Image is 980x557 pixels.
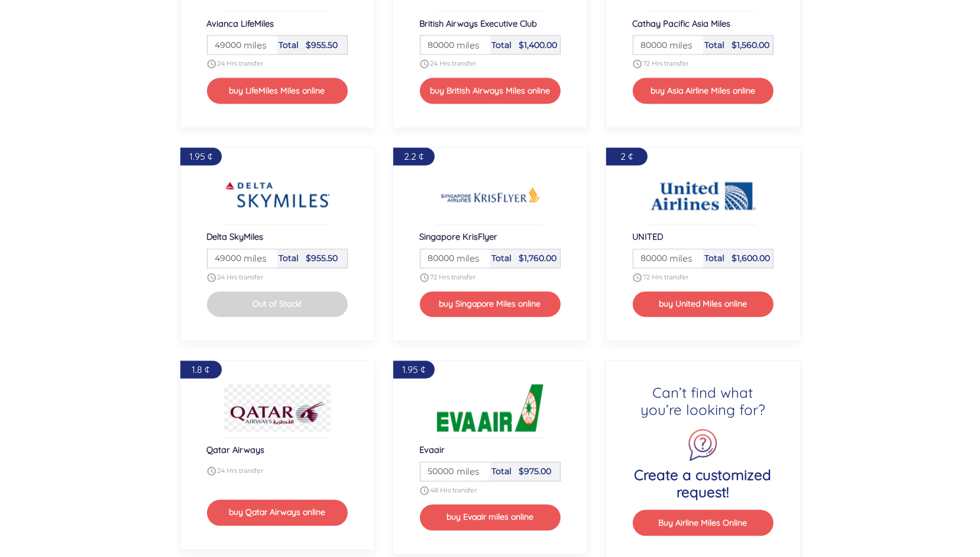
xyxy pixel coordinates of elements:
[633,292,774,317] button: buy United Miles online
[705,253,725,264] span: Total
[732,40,770,50] span: $1,560.00
[207,445,265,456] span: Qatar Airways
[224,385,331,432] img: Buy Qatar Airways Airline miles online
[218,467,264,475] span: 24 Hrs transfer
[732,253,771,264] span: $1,600.00
[402,364,425,376] span: 1.95 ¢
[207,273,216,282] img: schedule.png
[633,467,774,501] h4: Create a customized request!
[279,40,299,50] span: Total
[451,465,480,479] span: miles
[519,253,557,264] span: $1,760.00
[705,40,725,50] span: Total
[207,231,264,243] span: Delta SkyMiles
[404,151,423,163] span: 2.2 ¢
[519,466,552,477] span: $975.00
[224,172,331,219] img: Buy Delta SkyMiles Airline miles online
[431,487,477,495] span: 48 Hrs transfer
[650,172,756,219] img: Buy UNITED Airline miles online
[633,60,642,69] img: schedule.png
[633,78,774,104] button: buy Asia Airline Miles online
[420,487,429,495] img: schedule.png
[633,18,731,29] span: Cathay Pacific Asia Miles
[420,18,538,29] span: British Airways Executive Club
[420,445,445,456] span: Evaair
[431,60,477,68] span: 24 Hrs transfer
[207,18,274,29] span: Avianca LifeMiles
[519,40,558,50] span: $1,400.00
[238,252,267,266] span: miles
[207,78,348,104] button: buy LifeMiles Miles online
[492,466,512,477] span: Total
[437,385,544,432] img: Buy Evaair Airline miles online
[633,510,774,536] button: Buy Airline Miles Online
[664,38,693,52] span: miles
[207,292,348,317] button: Out of Stock!
[492,40,512,50] span: Total
[633,231,664,243] span: UNITED
[420,273,429,282] img: schedule.png
[420,292,561,317] button: buy Singapore Miles online
[492,253,512,264] span: Total
[451,252,480,266] span: miles
[420,60,429,69] img: schedule.png
[279,253,299,264] span: Total
[664,252,693,266] span: miles
[431,273,476,281] span: 72 Hrs transfer
[633,273,642,282] img: schedule.png
[238,38,267,52] span: miles
[620,151,633,163] span: 2 ¢
[686,429,720,462] img: question icon
[207,467,216,476] img: schedule.png
[420,505,561,530] button: buy Evaair miles online
[643,60,689,68] span: 72 Hrs transfer
[207,506,348,518] a: buy Qatar Airways online
[192,364,210,376] span: 1.8 ¢
[207,60,216,69] img: schedule.png
[218,273,264,281] span: 24 Hrs transfer
[451,38,480,52] span: miles
[437,172,544,219] img: Buy Singapore KrisFlyer Airline miles online
[643,273,689,281] span: 72 Hrs transfer
[218,60,264,68] span: 24 Hrs transfer
[420,231,498,243] span: Singapore KrisFlyer
[633,385,774,419] h4: Can’t find what you’re looking for?
[306,253,338,264] span: $955.50
[420,78,561,104] button: buy British Airways Miles online
[189,151,212,163] span: 1.95 ¢
[207,500,348,526] button: buy Qatar Airways online
[306,40,338,50] span: $955.50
